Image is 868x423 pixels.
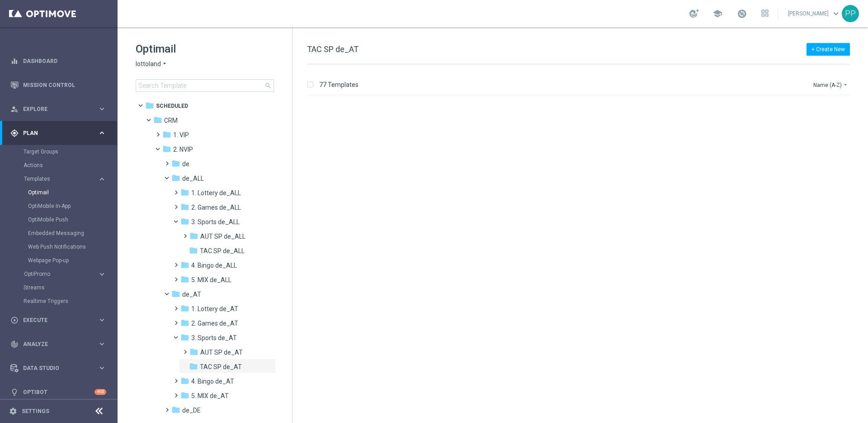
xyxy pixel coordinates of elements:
[98,340,106,348] i: keyboard_arrow_right
[10,388,19,396] i: lightbulb
[180,376,189,385] i: folder
[180,318,189,327] i: folder
[98,129,106,137] i: keyboard_arrow_right
[10,389,107,396] button: lightbulb Optibot +10
[24,270,107,278] div: OptiPromo keyboard_arrow_right
[200,247,245,255] span: TAC SP de_ALL
[191,392,229,400] span: 5. MIX de_AT
[191,334,237,342] span: 3. Sports de_AT
[200,232,245,240] span: AUT SP de_ALL
[180,188,189,197] i: folder
[23,365,98,371] span: Data Studio
[10,341,107,348] button: track_changes Analyze keyboard_arrow_right
[180,304,189,313] i: folder
[162,130,171,139] i: folder
[23,317,98,323] span: Execute
[10,105,19,113] i: person_search
[180,275,189,284] i: folder
[189,347,198,356] i: folder
[10,73,106,97] div: Mission Control
[200,363,242,371] span: TAC SP de_AT
[842,5,859,22] div: PP
[10,57,19,65] i: equalizer
[24,267,117,281] div: OptiPromo
[10,365,107,372] button: Data Studio keyboard_arrow_right
[173,145,193,154] span: 2. NVIP
[28,199,117,213] div: OptiMobile In-App
[171,159,180,168] i: folder
[842,81,849,88] i: arrow_drop_down
[191,276,231,284] span: 5. MIX de_ALL
[28,240,117,254] div: Web Push Notifications
[319,81,359,89] p: 77 Templates
[28,186,117,199] div: Optimail
[189,362,198,371] i: folder
[10,129,98,137] div: Plan
[98,175,106,183] i: keyboard_arrow_right
[10,316,98,324] div: Execute
[136,79,274,92] input: Search Template
[189,246,198,255] i: folder
[191,377,234,385] span: 4. Bingo de_AT
[182,290,201,298] span: de_AT
[10,380,106,404] div: Optibot
[98,364,106,372] i: keyboard_arrow_right
[171,173,180,183] i: folder
[10,49,106,73] div: Dashboard
[307,44,359,54] span: TAC SP de_AT
[23,106,98,112] span: Explore
[24,284,94,291] a: Streams
[200,348,243,356] span: AUT SP de_AT
[182,406,201,414] span: de_DE
[182,174,204,183] span: de_ALL
[28,216,94,223] a: OptiMobile Push
[180,391,189,400] i: folder
[264,82,272,89] span: search
[191,261,237,269] span: 4. Bingo de_ALL
[28,230,94,237] a: Embedded Messaging
[28,213,117,226] div: OptiMobile Push
[156,102,188,110] span: Scheduled
[24,298,94,305] a: Realtime Triggers
[171,405,180,414] i: folder
[10,129,19,137] i: gps_fixed
[136,42,274,56] h1: Optimail
[10,105,98,113] div: Explore
[191,319,238,327] span: 2. Games de_AT
[180,260,189,269] i: folder
[24,176,98,182] div: Templates
[24,271,98,277] div: OptiPromo
[10,106,107,113] button: person_search Explore keyboard_arrow_right
[180,333,189,342] i: folder
[94,389,106,395] div: +10
[28,226,117,240] div: Embedded Messaging
[24,271,89,277] span: OptiPromo
[28,202,94,210] a: OptiMobile In-App
[191,305,238,313] span: 1. Lottery de_AT
[10,58,107,65] button: equalizer Dashboard
[24,145,117,159] div: Target Groups
[162,144,171,154] i: folder
[23,341,98,347] span: Analyze
[171,289,180,298] i: folder
[145,101,154,110] i: folder
[180,217,189,226] i: folder
[182,160,189,168] span: de
[24,148,94,155] a: Target Groups
[23,380,94,404] a: Optibot
[24,159,117,172] div: Actions
[10,130,107,137] button: gps_fixed Plan keyboard_arrow_right
[191,189,241,197] span: 1. Lottery de_ALL
[164,116,178,125] span: CRM
[98,270,106,279] i: keyboard_arrow_right
[10,340,98,348] div: Analyze
[807,43,850,56] button: + Create New
[136,60,168,68] button: lottoland arrow_drop_down
[22,409,49,414] a: Settings
[10,316,19,324] i: play_circle_outline
[712,9,722,19] span: school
